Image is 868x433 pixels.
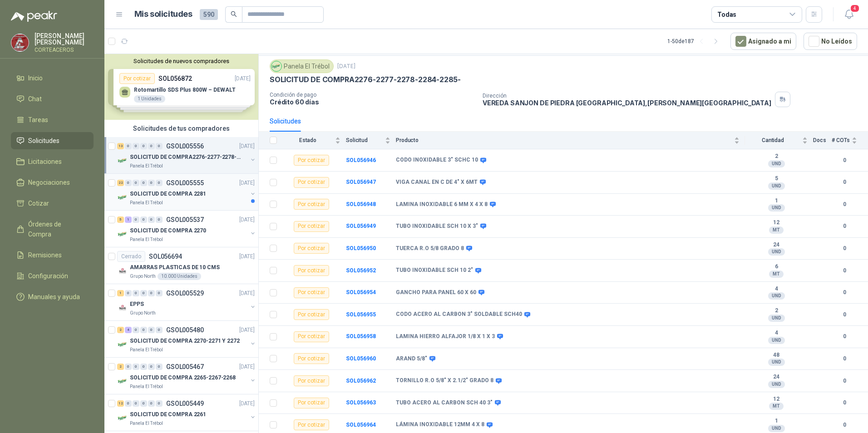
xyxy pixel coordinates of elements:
b: 0 [832,310,857,319]
div: 0 [156,216,163,223]
div: Solicitudes de nuevos compradoresPor cotizarSOL056872[DATE] Rotomartillo SDS Plus 800W – DEWALT1 ... [104,54,258,120]
img: Company Logo [271,61,281,71]
span: Solicitud [346,137,383,143]
b: TUERCA R.O 5/8 GRADO 8 [396,245,464,252]
span: Negociaciones [28,177,70,187]
div: 1 [125,216,132,223]
b: 12 [745,219,808,226]
div: 0 [140,327,147,333]
div: UND [768,381,785,388]
a: SOL056947 [346,179,376,185]
button: 4 [841,6,857,23]
b: 12 [745,396,808,403]
p: SOLICITUD DE COMPRA2276-2277-2278-2284-2285- [130,153,243,162]
a: Inicio [11,69,94,87]
div: Todas [717,10,736,20]
b: TUBO ACERO AL CARBON SCH 40 3" [396,399,493,407]
a: SOL056963 [346,399,376,406]
img: Company Logo [117,376,128,387]
div: 1 - 50 de 187 [667,34,723,49]
div: Por cotizar [294,287,329,298]
a: Manuales y ayuda [11,288,94,305]
b: 2 [745,153,808,160]
span: Chat [28,94,42,104]
a: SOL056955 [346,311,376,318]
div: 5 [117,216,124,223]
b: SOL056960 [346,355,376,362]
div: Cerrado [117,251,145,262]
p: [DATE] [239,252,255,261]
th: Estado [282,132,346,149]
div: 0 [125,364,132,370]
p: Panela El Trébol [130,420,163,427]
p: SOL056694 [149,253,182,260]
th: # COTs [832,132,868,149]
span: Licitaciones [28,157,62,167]
img: Company Logo [117,192,128,203]
b: 6 [745,263,808,271]
p: GSOL005449 [166,400,204,407]
p: Panela El Trébol [130,383,163,390]
p: SOLICITUD DE COMPRA 2270 [130,226,206,235]
a: Tareas [11,111,94,128]
div: Por cotizar [294,265,329,276]
b: SOL056954 [346,289,376,295]
b: 24 [745,241,808,249]
div: Por cotizar [294,398,329,408]
p: Crédito 60 días [270,98,475,106]
div: Por cotizar [294,155,329,166]
p: EPPS [130,300,144,309]
div: 0 [133,180,139,186]
a: SOL056948 [346,201,376,207]
div: 0 [156,400,163,407]
b: 0 [832,244,857,253]
div: UND [768,292,785,300]
b: 0 [832,288,857,297]
div: 0 [148,180,155,186]
div: 0 [156,290,163,296]
b: 4 [745,330,808,337]
p: [PERSON_NAME] [PERSON_NAME] [35,33,94,45]
div: 0 [140,216,147,223]
th: Solicitud [346,132,396,149]
a: SOL056958 [346,333,376,340]
b: ARAND 5/8" [396,355,427,363]
div: 1 [117,290,124,296]
p: GSOL005467 [166,364,204,370]
div: 0 [125,400,132,407]
div: 22 [117,180,124,186]
div: 0 [148,216,155,223]
div: 0 [140,364,147,370]
a: SOL056949 [346,223,376,229]
div: 4 [125,327,132,333]
p: GSOL005556 [166,143,204,149]
span: Manuales y ayuda [28,292,80,302]
div: UND [768,359,785,366]
p: Panela El Trébol [130,162,163,170]
p: GSOL005537 [166,216,204,223]
b: CODO ACERO AL CARBON 3" SOLDABLE SCH40 [396,311,522,318]
img: Company Logo [117,266,128,276]
a: Remisiones [11,246,94,264]
div: 0 [133,327,139,333]
div: 0 [133,400,139,407]
p: VEREDA SANJON DE PIEDRA [GEOGRAPHIC_DATA] , [PERSON_NAME][GEOGRAPHIC_DATA] [483,99,771,107]
div: Por cotizar [294,243,329,254]
p: GSOL005480 [166,327,204,333]
div: 2 [117,327,124,333]
a: SOL056950 [346,245,376,251]
div: 0 [125,290,132,296]
b: 0 [832,222,857,231]
h1: Mis solicitudes [134,8,192,21]
b: 0 [832,421,857,429]
span: Solicitudes [28,136,59,146]
p: [DATE] [239,289,255,298]
a: Chat [11,90,94,108]
div: Por cotizar [294,177,329,188]
b: TUBO INOXIDABLE SCH 10 2" [396,267,473,274]
b: 0 [832,377,857,385]
b: TORNILLO R.O 5/8" X 2.1/2" GRADO 8 [396,377,493,384]
div: UND [768,204,785,212]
